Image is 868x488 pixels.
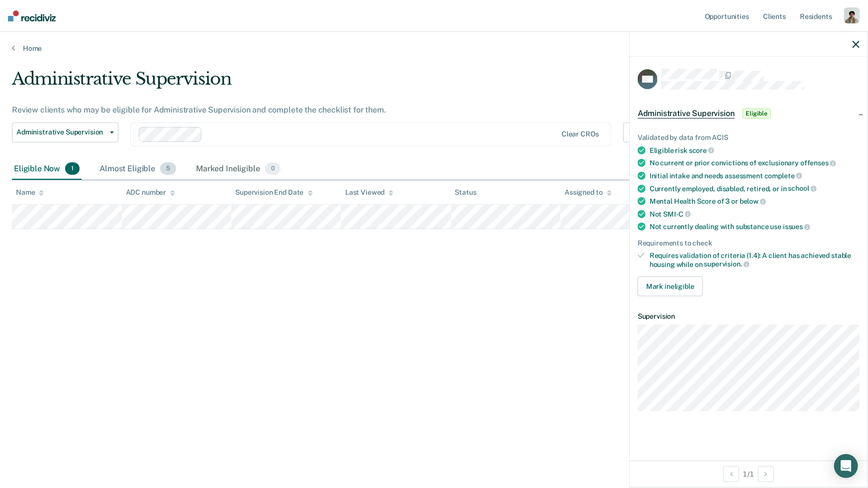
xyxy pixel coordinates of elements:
span: score [689,146,714,154]
div: Not [650,210,860,219]
div: Assigned to [565,188,611,197]
div: Clear CROs [562,130,599,138]
div: Currently employed, disabled, retired, or in [650,184,860,193]
div: Review clients who may be eligible for Administrative Supervision and complete the checklist for ... [12,105,663,115]
span: 5 [160,162,176,175]
div: Supervision End Date [235,188,312,197]
div: Requires validation of criteria (1.4): A client has achieved stable housing while on [650,251,860,268]
div: Status [455,188,477,197]
div: Requirements to check [638,239,860,247]
div: Last Viewed [345,188,393,197]
span: below [740,197,766,205]
button: Previous Opportunity [723,466,739,482]
span: complete [765,172,802,180]
span: Eligible [743,109,771,119]
span: 1 [65,162,80,175]
div: Name [16,188,44,197]
div: Eligible risk [650,146,860,155]
span: school [788,184,817,192]
div: Administrative Supervision [12,69,663,97]
span: Administrative Supervision [638,109,735,119]
a: Home [12,44,856,53]
span: offenses [800,159,836,167]
span: SMI-C [663,210,690,218]
span: supervision. [704,260,750,268]
div: Initial intake and needs assessment [650,171,860,180]
div: Open Intercom Messenger [834,454,858,478]
div: Administrative SupervisionEligible [630,98,868,129]
div: ADC number [126,188,176,197]
img: Recidiviz [8,10,56,21]
div: Eligible Now [12,158,82,180]
div: Almost Eligible [97,158,178,180]
div: No current or prior convictions of exclusionary [650,158,860,167]
dt: Supervision [638,312,860,321]
span: 0 [265,162,281,175]
div: 1 / 1 [630,461,868,487]
span: Administrative Supervision [16,128,106,136]
div: Validated by data from ACIS [638,133,860,142]
button: Next Opportunity [758,466,774,482]
button: Mark ineligible [638,276,703,296]
div: Not currently dealing with substance use [650,222,860,231]
div: Marked Ineligible [194,158,283,180]
div: Mental Health Score of 3 or [650,197,860,206]
span: issues [783,223,810,231]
